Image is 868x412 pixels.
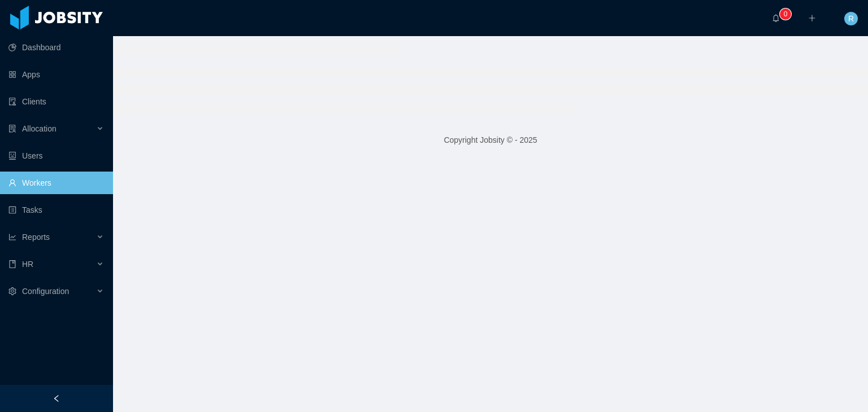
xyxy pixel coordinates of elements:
a: icon: userWorkers [8,172,104,194]
span: Configuration [22,287,69,296]
span: R [848,12,854,25]
span: Allocation [22,124,57,133]
i: icon: solution [8,125,16,133]
sup: 0 [780,8,791,20]
a: icon: appstoreApps [8,63,104,86]
a: icon: profileTasks [8,199,104,221]
footer: Copyright Jobsity © - 2025 [113,121,868,160]
span: Reports [22,233,50,242]
span: HR [22,260,33,269]
a: icon: auditClients [8,90,104,113]
i: icon: bell [772,14,780,22]
a: icon: robotUsers [8,144,104,167]
i: icon: book [8,260,16,268]
a: icon: pie-chartDashboard [8,36,104,59]
i: icon: setting [8,287,16,295]
i: icon: plus [808,14,816,22]
i: icon: line-chart [8,233,16,241]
